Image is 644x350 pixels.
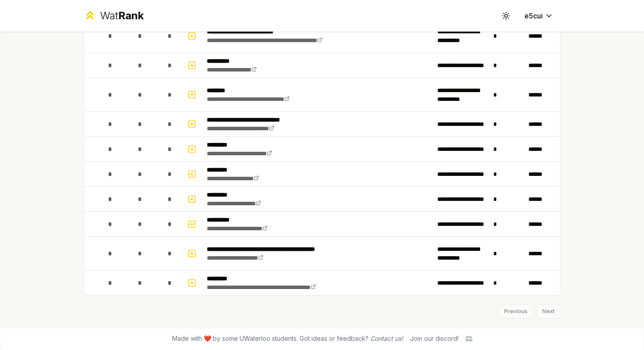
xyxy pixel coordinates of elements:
[172,334,403,343] span: Made with ❤️ by some UWaterloo students. Got ideas or feedback?
[410,334,459,343] div: Join our discord!
[370,335,403,342] a: Contact us!
[84,9,144,23] a: WatRank
[524,11,543,21] span: e5cui
[100,9,144,23] div: Wat
[517,8,560,24] button: e5cui
[118,9,144,22] span: Rank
